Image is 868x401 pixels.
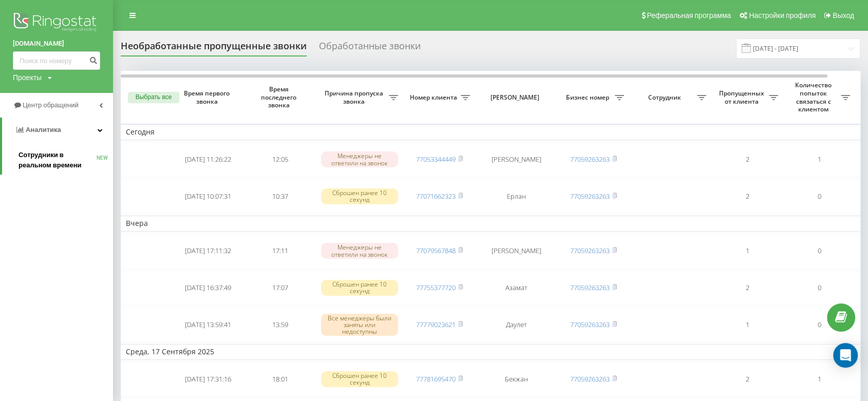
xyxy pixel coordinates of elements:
td: 0 [783,307,855,342]
td: 12:05 [244,142,316,177]
img: Ringostat logo [13,10,100,36]
span: Причина пропуска звонка [321,89,389,105]
div: Все менеджеры были заняты или недоступны [321,314,398,336]
a: 77071662323 [416,192,456,201]
span: Пропущенных от клиента [716,89,769,105]
td: Ерлан [475,179,557,214]
td: Даулет [475,307,557,342]
a: 77059263263 [570,374,610,384]
td: 1 [783,142,855,177]
span: Реферальная программа [647,11,731,20]
td: 17:11 [244,234,316,269]
span: Время последнего звонка [252,85,308,109]
a: 77059263263 [570,283,610,292]
span: Настройки профиля [749,11,816,20]
span: Сотрудники в реальном времени [18,150,97,170]
td: 17:07 [244,271,316,305]
td: [DATE] 13:59:41 [172,307,244,342]
td: 0 [783,271,855,305]
td: 13:59 [244,307,316,342]
a: [DOMAIN_NAME] [13,39,100,49]
span: [PERSON_NAME] [484,93,549,102]
a: 77779023621 [416,320,456,329]
td: 18:01 [244,362,316,397]
a: 77053344449 [416,155,456,164]
div: Необработанные пропущенные звонки [121,41,307,56]
td: 2 [711,142,783,177]
span: Сотрудник [634,93,697,102]
div: Сброшен ранее 10 секунд [321,280,398,295]
td: 1 [711,307,783,342]
div: Обработанные звонки [319,41,421,56]
td: 1 [783,362,855,397]
td: [DATE] 11:26:22 [172,142,244,177]
span: Центр обращений [23,101,79,109]
span: Аналитика [26,126,61,133]
span: Количество попыток связаться с клиентом [788,81,841,113]
input: Поиск по номеру [13,51,100,70]
td: [PERSON_NAME] [475,142,557,177]
div: Менеджеры не ответили на звонок [321,243,398,258]
a: Сотрудники в реальном времениNEW [18,146,113,175]
td: 0 [783,179,855,214]
a: 77079567848 [416,246,456,255]
div: Проекты [13,72,42,83]
a: 77059263263 [570,155,610,164]
td: 2 [711,179,783,214]
td: 2 [711,271,783,305]
div: Сброшен ранее 10 секунд [321,371,398,387]
td: Бекжан [475,362,557,397]
div: Менеджеры не ответили на звонок [321,151,398,167]
td: [DATE] 17:31:16 [172,362,244,397]
a: Аналитика [2,118,113,142]
span: Выход [833,11,854,20]
td: Азамат [475,271,557,305]
span: Номер клиента [408,93,461,102]
a: 77059263263 [570,192,610,201]
div: Open Intercom Messenger [833,343,858,368]
span: Время первого звонка [180,89,236,105]
a: 77781695470 [416,374,456,384]
td: 0 [783,234,855,269]
td: 2 [711,362,783,397]
div: Сброшен ранее 10 секунд [321,188,398,204]
td: [DATE] 16:37:49 [172,271,244,305]
a: 77059263263 [570,246,610,255]
td: [PERSON_NAME] [475,234,557,269]
button: Выбрать все [128,92,179,103]
td: [DATE] 17:11:32 [172,234,244,269]
a: 77059263263 [570,320,610,329]
a: 77755377720 [416,283,456,292]
span: Бизнес номер [562,93,615,102]
td: [DATE] 10:07:31 [172,179,244,214]
td: 1 [711,234,783,269]
td: 10:37 [244,179,316,214]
